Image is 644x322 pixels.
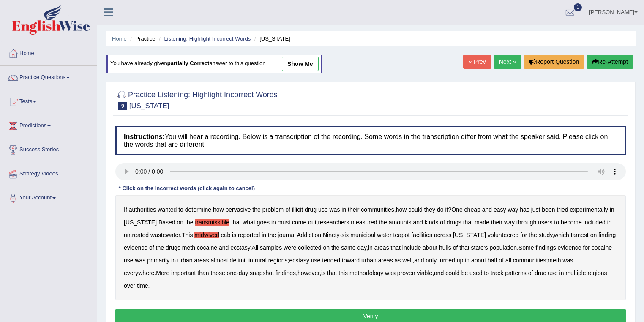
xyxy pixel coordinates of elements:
b: important [171,270,196,276]
b: of [453,244,458,251]
a: show me [282,57,319,71]
b: on [323,244,330,251]
b: which [554,232,569,238]
b: drugs [166,244,180,251]
b: is [321,270,325,276]
b: water [377,232,391,238]
b: of [285,206,290,213]
b: this [338,270,348,276]
li: Practice [128,35,155,43]
b: drug [305,206,317,213]
b: they [424,206,435,213]
b: population [489,244,517,251]
b: in [262,232,266,238]
div: * Click on the incorrect words (click again to cancel) [115,184,258,192]
b: was [329,206,340,213]
b: up [457,257,464,264]
b: goes [257,219,270,226]
b: and [414,257,424,264]
b: communities [513,257,546,264]
b: delimit [230,257,247,264]
b: areas [194,257,209,264]
b: volunteered [488,232,518,238]
b: regions [268,257,288,264]
span: 1 [574,3,582,11]
b: Addiction [297,232,321,238]
b: This [182,232,193,238]
b: well [402,257,412,264]
b: midwived [194,232,219,238]
b: be [461,270,468,276]
b: include [402,244,421,251]
b: almost [210,257,228,264]
b: six [341,232,349,238]
li: [US_STATE] [252,35,290,43]
b: partially correct [167,60,210,67]
b: turned [438,257,455,264]
b: facilities [411,232,432,238]
b: that [327,270,337,276]
b: were [284,244,296,251]
b: has [520,206,529,213]
b: must [278,219,290,226]
b: finding [598,232,616,238]
b: only [426,257,437,264]
b: users [538,219,552,226]
b: cheap [464,206,480,213]
b: track [491,270,503,276]
b: and [482,206,492,213]
b: proven [397,270,415,276]
b: that [459,244,469,251]
b: problem [262,206,284,213]
b: those [210,270,225,276]
b: in [610,206,614,213]
b: experimentally [570,206,608,213]
b: measured [351,219,377,226]
b: ecstasy [289,257,309,264]
b: their [491,219,502,226]
b: toward [342,257,360,264]
b: hulls [439,244,451,251]
b: regions [588,270,607,276]
b: All [252,244,259,251]
b: way [504,219,515,226]
b: of [440,219,445,226]
b: time [137,282,148,289]
b: across [434,232,451,238]
b: kinds [425,219,439,226]
b: in [248,257,253,264]
b: the [156,244,164,251]
b: cocaine [592,244,612,251]
a: Your Account [0,186,97,207]
b: wanted [158,206,177,213]
a: « Prev [463,55,491,69]
b: of [499,257,504,264]
b: was [135,257,145,264]
b: evidence [124,244,147,251]
b: it [445,206,448,213]
b: journal [278,232,295,238]
b: one [227,270,237,276]
b: illicit [292,206,303,213]
b: day [239,270,248,276]
a: Home [0,42,97,63]
b: could [445,270,459,276]
b: patterns [505,270,527,276]
b: easy [494,206,506,213]
b: in [607,219,612,226]
div: You have already given answer to this question [106,55,322,73]
b: More [156,270,169,276]
b: and [413,219,423,226]
b: of [528,270,533,276]
b: about [423,244,437,251]
b: researchers [318,219,349,226]
b: the [252,206,260,213]
b: how [396,206,407,213]
b: evidence [558,244,581,251]
b: pervasive [226,206,251,213]
b: the [379,219,387,226]
b: samples [260,244,282,251]
b: the [331,244,339,251]
b: cab [221,232,231,238]
span: 9 [118,102,127,110]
